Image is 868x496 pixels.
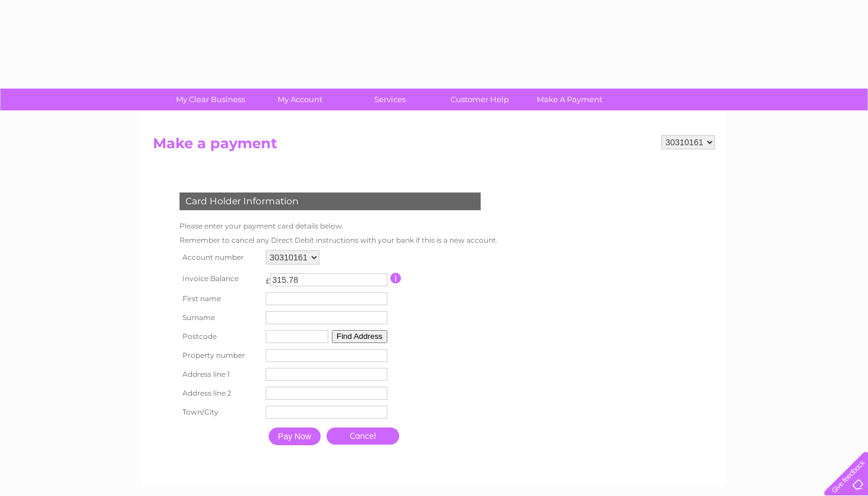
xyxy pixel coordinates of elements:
td: Remember to cancel any Direct Debit instructions with your bank if this is a new account. [177,233,501,247]
th: First name [177,289,263,308]
th: Surname [177,308,263,327]
th: Postcode [177,327,263,346]
input: Pay Now [269,428,321,445]
td: £ [266,270,270,285]
button: Find Address [332,330,387,343]
a: My Account [252,89,349,110]
a: My Clear Business [162,89,259,110]
h2: Make a payment [153,135,715,158]
input: Information [390,273,402,283]
a: Cancel [327,428,399,445]
th: Property number [177,346,263,365]
th: Account number [177,247,263,267]
th: Address line 2 [177,384,263,403]
a: Services [341,89,439,110]
th: Town/City [177,403,263,422]
td: Please enter your payment card details below. [177,219,501,233]
th: Invoice Balance [177,267,263,289]
th: Address line 1 [177,365,263,384]
a: Customer Help [431,89,528,110]
a: Make A Payment [521,89,618,110]
div: Card Holder Information [180,192,481,210]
